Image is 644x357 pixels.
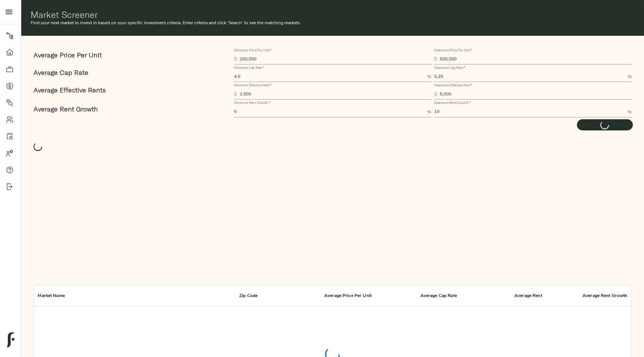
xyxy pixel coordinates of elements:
p: $ [234,56,237,63]
div: Average Rent [461,285,546,306]
p: % [427,73,431,80]
strong: Average Price Per Unit [34,51,102,59]
label: Minimum Price Per Unit [234,49,272,52]
label: Minimum Effective Rent [234,84,272,88]
p: % [628,73,632,80]
p: % [427,109,431,116]
label: Maximum Rent Growth [434,102,471,105]
div: Market Name [34,285,205,306]
p: Find your next market to invest in based on your specific investment criteria. Enter criteria and... [31,20,635,26]
img: logo [7,332,15,347]
label: Minimum Cap Rate [234,66,264,70]
p: $ [434,56,437,63]
p: % [628,109,632,116]
p: $ [434,91,437,98]
label: Minimum Rent Growth [234,102,270,105]
h1: Market Screener [31,9,635,20]
p: $ [234,91,237,98]
div: Average Rent Growth [546,285,631,306]
div: Average Cap Rate [420,285,457,306]
div: Market Name [38,285,64,306]
div: Average Rent [514,285,542,306]
label: Maximum Cap Rate [434,66,465,70]
div: Average Cap Rate [375,285,461,306]
strong: Average Rent Growth [34,105,98,113]
strong: Average Effective Rents [34,86,106,94]
div: Average Price Per Unit [290,285,375,306]
div: Average Rent Growth [583,285,627,306]
strong: Average Cap Rate [34,68,88,77]
div: Zip Code [239,285,258,306]
label: Maximum Price Per Unit [434,49,472,52]
div: Zip Code [205,285,290,306]
label: Maximum Effective Rent [434,84,472,88]
div: Average Price Per Unit [324,285,372,306]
